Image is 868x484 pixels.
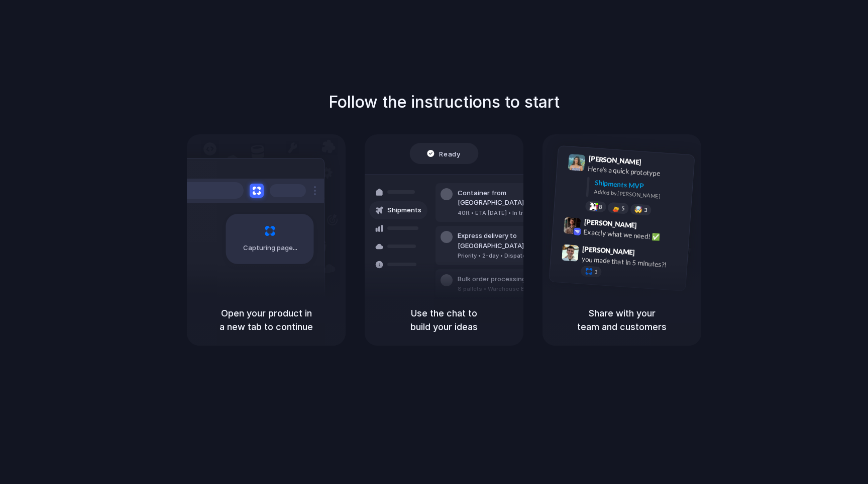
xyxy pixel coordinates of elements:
div: Bulk order processing [458,274,551,284]
h5: Share with your team and customers [555,306,689,334]
span: Ready [440,148,461,158]
span: 1 [594,269,598,275]
span: [PERSON_NAME] [582,243,635,258]
span: [PERSON_NAME] [584,216,637,231]
div: Added by [PERSON_NAME] [594,188,686,202]
span: 9:47 AM [638,248,659,260]
span: [PERSON_NAME] [588,153,641,168]
span: 9:41 AM [644,158,665,170]
h1: Follow the instructions to start [329,90,560,114]
div: Here's a quick prototype [588,164,688,181]
div: 8 pallets • Warehouse B • Packed [458,285,551,293]
span: 3 [644,207,647,213]
div: Container from [GEOGRAPHIC_DATA] [458,188,566,208]
h5: Open your product in a new tab to continue [199,306,334,334]
div: Express delivery to [GEOGRAPHIC_DATA] [458,231,566,251]
span: 5 [621,206,625,211]
div: 🤯 [634,206,643,213]
div: Exactly what we need! ✅ [583,226,684,244]
h5: Use the chat to build your ideas [377,306,511,334]
div: 40ft • ETA [DATE] • In transit [458,209,566,217]
span: Capturing page [243,243,299,253]
div: Priority • 2-day • Dispatched [458,252,566,260]
div: you made that in 5 minutes?! [581,254,682,271]
span: Shipments [387,205,421,215]
div: Shipments MVP [594,178,687,194]
span: 8 [599,204,602,209]
span: 9:42 AM [640,221,661,233]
